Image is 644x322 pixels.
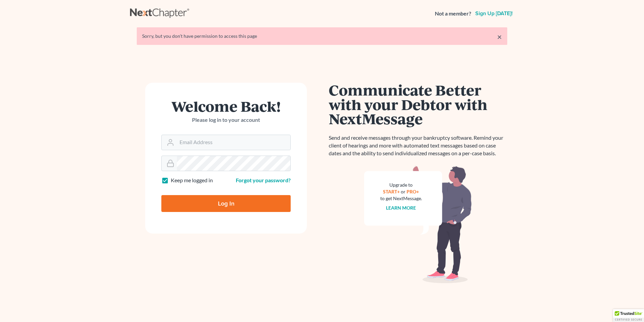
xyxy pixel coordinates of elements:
span: or [401,189,406,194]
input: Email Address [177,135,290,150]
div: TrustedSite Certified [613,309,644,322]
p: Please log in to your account [161,116,291,124]
a: PRO+ [407,189,419,194]
img: nextmessage_bg-59042aed3d76b12b5cd301f8e5b87938c9018125f34e5fa2b7a6b67550977c72.svg [364,165,472,284]
a: Forgot your password? [236,177,291,183]
a: Sign up [DATE]! [474,11,514,16]
a: Learn more [386,205,416,211]
h1: Communicate Better with your Debtor with NextMessage [329,83,507,126]
a: START+ [383,189,400,194]
div: to get NextMessage. [380,195,422,202]
p: Send and receive messages through your bankruptcy software. Remind your client of hearings and mo... [329,134,507,157]
h1: Welcome Back! [161,99,291,113]
strong: Not a member? [435,10,471,18]
div: Sorry, but you don't have permission to access this page [142,33,502,39]
div: Upgrade to [380,182,422,188]
label: Keep me logged in [171,177,213,184]
input: Log In [161,195,291,212]
a: × [497,33,502,41]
